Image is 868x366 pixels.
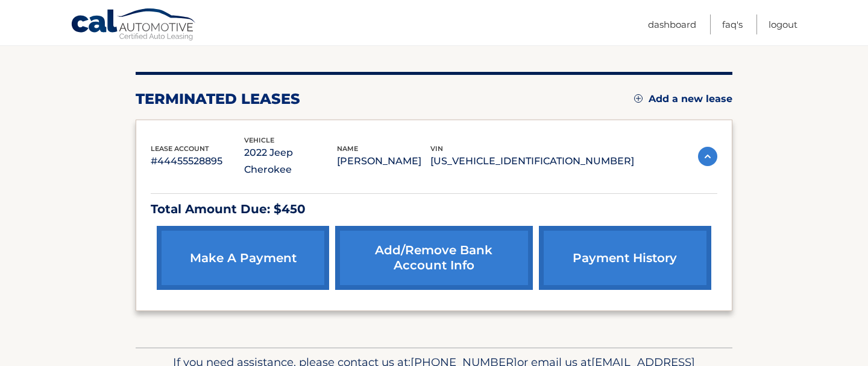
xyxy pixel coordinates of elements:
[244,144,338,178] p: 2022 Jeep Cherokee
[151,153,244,170] p: #44455528895
[722,14,743,34] a: FAQ's
[136,90,300,108] h2: terminated leases
[337,144,358,153] span: name
[71,8,197,43] a: Cal Automotive
[648,14,696,34] a: Dashboard
[157,226,329,290] a: make a payment
[151,199,717,220] p: Total Amount Due: $450
[634,94,643,103] img: add.svg
[539,226,711,290] a: payment history
[244,136,274,144] span: vehicle
[337,153,430,170] p: [PERSON_NAME]
[430,144,443,153] span: vin
[335,226,532,290] a: Add/Remove bank account info
[698,147,717,166] img: accordion-active.svg
[151,144,209,153] span: lease account
[634,93,732,105] a: Add a new lease
[430,153,634,170] p: [US_VEHICLE_IDENTIFICATION_NUMBER]
[769,14,797,34] a: Logout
